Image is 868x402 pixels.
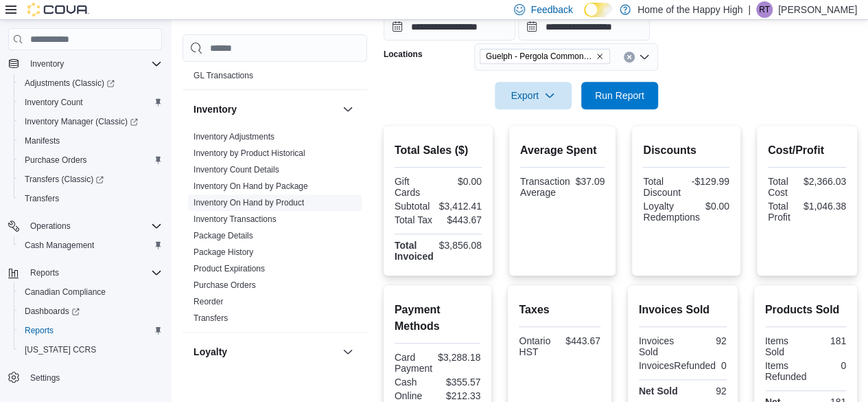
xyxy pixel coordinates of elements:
[486,49,593,63] span: Guelph - Pergola Commons - Fire & Flower
[14,189,167,208] button: Transfers
[14,302,167,321] a: Dashboards
[19,322,162,339] span: Reports
[19,75,120,91] a: Adjustments (Classic)
[193,198,304,208] a: Inventory On Hand by Product
[3,368,167,388] button: Settings
[395,201,434,212] div: Subtotal
[193,181,308,192] span: Inventory On Hand by Package
[804,201,846,212] div: $1,046.38
[30,58,64,69] span: Inventory
[19,133,65,149] a: Manifests
[25,218,162,234] span: Operations
[193,148,305,159] span: Inventory by Product Historical
[639,302,727,318] h2: Invoices Sold
[480,49,610,64] span: Guelph - Pergola Commons - Fire & Flower
[19,94,89,111] a: Inventory Count
[395,214,436,225] div: Total Tax
[441,214,482,225] div: $443.67
[19,342,162,358] span: Washington CCRS
[19,303,162,320] span: Dashboards
[395,377,435,388] div: Cash
[19,237,99,254] a: Cash Management
[19,152,93,168] a: Purchase Orders
[30,221,71,232] span: Operations
[563,335,600,346] div: $443.67
[19,190,64,207] a: Transfers
[193,148,305,158] a: Inventory by Product Historical
[19,133,162,149] span: Manifests
[14,112,167,131] a: Inventory Manager (Classic)
[19,171,162,188] span: Transfers (Classic)
[193,132,274,142] a: Inventory Adjustments
[19,152,162,168] span: Purchase Orders
[25,56,69,72] button: Inventory
[643,142,729,159] h2: Discounts
[721,360,727,371] div: 0
[19,342,102,358] a: [US_STATE] CCRS
[804,176,846,187] div: $2,366.03
[518,13,650,41] input: Press the down key to open a popover containing a calendar.
[25,135,60,146] span: Manifests
[25,116,138,127] span: Inventory Manager (Classic)
[3,216,167,236] button: Operations
[25,287,106,298] span: Canadian Compliance
[637,1,742,18] p: Home of the Happy High
[25,265,162,281] span: Reports
[193,280,256,291] span: Purchase Orders
[643,176,683,198] div: Total Discount
[439,201,482,212] div: $3,412.41
[19,113,162,130] span: Inventory Manager (Classic)
[705,201,729,212] div: $0.00
[748,1,751,18] p: |
[193,71,253,80] a: GL Transactions
[25,344,96,355] span: [US_STATE] CCRS
[439,240,482,251] div: $3,856.08
[193,313,228,323] a: Transfers
[193,165,279,175] a: Inventory Count Details
[193,181,308,191] a: Inventory On Hand by Package
[193,131,274,142] span: Inventory Adjustments
[639,52,650,63] button: Open list of options
[183,129,367,332] div: Inventory
[193,214,277,224] a: Inventory Transactions
[193,102,337,116] button: Inventory
[639,360,716,371] div: InvoicesRefunded
[384,49,423,60] label: Locations
[25,174,104,185] span: Transfers (Classic)
[441,377,481,388] div: $355.57
[193,247,253,257] a: Package History
[183,51,367,89] div: Finance
[765,335,803,357] div: Items Sold
[25,325,54,336] span: Reports
[193,345,227,359] h3: Loyalty
[576,176,605,187] div: $37.09
[193,297,223,306] a: Reorder
[193,70,253,81] span: GL Transactions
[3,54,167,74] button: Inventory
[193,102,237,116] h3: Inventory
[3,263,167,282] button: Reports
[340,101,356,118] button: Inventory
[441,390,481,401] div: $212.33
[25,155,87,166] span: Purchase Orders
[768,142,846,159] h2: Cost/Profit
[25,193,59,204] span: Transfers
[193,197,304,208] span: Inventory On Hand by Product
[25,369,162,386] span: Settings
[438,352,480,363] div: $3,288.18
[193,313,228,324] span: Transfers
[193,296,223,307] span: Reorder
[14,170,167,189] a: Transfers (Classic)
[768,201,798,223] div: Total Profit
[639,335,680,357] div: Invoices Sold
[14,74,167,93] a: Adjustments (Classic)
[685,335,727,346] div: 92
[395,240,434,262] strong: Total Invoiced
[25,306,80,317] span: Dashboards
[685,386,727,397] div: 92
[596,52,604,60] button: Remove Guelph - Pergola Commons - Fire & Flower from selection in this group
[19,284,111,300] a: Canadian Compliance
[759,1,770,18] span: RT
[193,231,253,241] a: Package Details
[193,164,279,175] span: Inventory Count Details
